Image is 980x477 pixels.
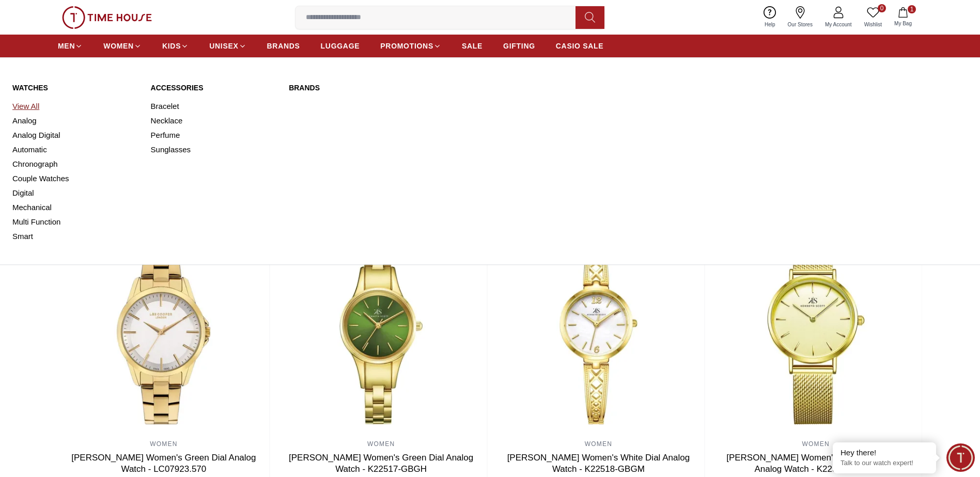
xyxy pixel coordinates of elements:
[151,128,277,142] a: Perfume
[267,41,300,51] span: BRANDS
[321,41,360,51] span: LUGGAGE
[289,167,349,227] img: Slazenger
[151,114,277,128] a: Necklace
[12,128,138,142] a: Analog Digital
[62,6,152,29] img: ...
[12,142,138,157] a: Automatic
[860,21,886,28] span: Wishlist
[12,83,138,93] a: Watches
[162,41,181,51] span: KIDS
[462,41,483,51] span: SALE
[209,41,238,51] span: UNISEX
[151,142,277,157] a: Sunglasses
[507,453,690,474] a: [PERSON_NAME] Women's White Dial Analog Watch - K22518-GBGM
[784,21,817,28] span: Our Stores
[556,41,604,51] span: CASIO SALE
[267,37,300,55] a: BRANDS
[890,20,916,27] span: My Bag
[802,440,829,448] a: WOMEN
[12,215,138,229] a: Multi Function
[760,21,780,28] span: Help
[151,83,277,93] a: Accessories
[209,37,246,55] a: UNISEX
[321,37,360,55] a: LUGGAGE
[71,453,256,474] a: [PERSON_NAME] Women's Green Dial Analog Watch - LC07923.570
[380,41,433,51] span: PROMOTIONS
[878,4,886,12] span: 0
[12,157,138,171] a: Chronograph
[12,99,138,114] a: View All
[946,443,975,472] div: Chat Widget
[888,5,918,29] button: 1My Bag
[12,171,138,186] a: Couple Watches
[462,37,483,55] a: SALE
[289,99,349,159] img: Kenneth Scott
[151,99,277,114] a: Bracelet
[357,99,417,159] img: Lee Cooper
[782,4,819,30] a: Our Stores
[58,37,83,55] a: MEN
[858,4,888,30] a: 0Wishlist
[12,114,138,128] a: Analog
[162,37,189,55] a: KIDS
[103,37,142,55] a: WOMEN
[556,37,604,55] a: CASIO SALE
[58,41,75,51] span: MEN
[12,229,138,244] a: Smart
[58,228,270,435] img: Lee Cooper Women's Green Dial Analog Watch - LC07923.570
[103,41,134,51] span: WOMEN
[841,459,928,468] p: Talk to our watch expert!
[289,83,553,93] a: Brands
[841,448,928,458] div: Hey there!
[503,41,535,51] span: GIFTING
[380,37,441,55] a: PROMOTIONS
[275,228,487,435] img: Kenneth Scott Women's Green Dial Analog Watch - K22517-GBGH
[289,453,473,474] a: [PERSON_NAME] Women's Green Dial Analog Watch - K22517-GBGH
[425,99,485,159] img: Quantum
[821,21,856,28] span: My Account
[908,5,916,13] span: 1
[726,453,905,474] a: [PERSON_NAME] Women's Champagne Dial Analog Watch - K22519-GMGC
[493,99,553,159] img: Tornado
[12,200,138,215] a: Mechanical
[710,228,922,435] img: Kenneth Scott Women's Champagne Dial Analog Watch - K22519-GMGC
[493,228,705,435] img: Kenneth Scott Women's White Dial Analog Watch - K22518-GBGM
[367,440,395,448] a: WOMEN
[585,440,612,448] a: WOMEN
[12,186,138,200] a: Digital
[150,440,177,448] a: WOMEN
[503,37,535,55] a: GIFTING
[758,4,782,30] a: Help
